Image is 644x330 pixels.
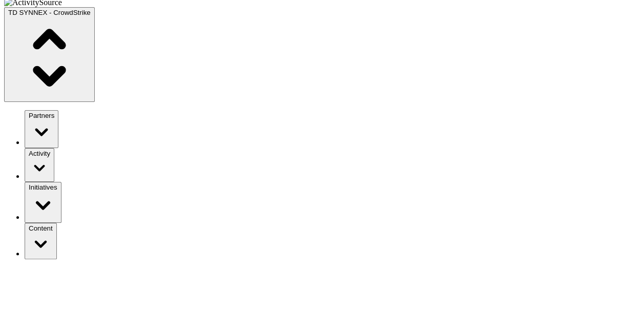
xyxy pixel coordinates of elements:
[29,112,54,119] span: Partners
[29,183,57,191] span: Initiatives
[4,7,640,102] div: Supplier switch menu
[25,110,640,148] div: Partners menu
[25,148,54,182] button: Activity
[4,7,95,102] button: TD SYNNEX - CrowdStrike
[25,223,640,259] div: Content menu
[25,110,58,148] button: Partners
[25,182,640,223] div: Initiatives menu
[4,7,640,259] div: Main navigation
[25,223,57,259] button: Content
[29,150,50,157] span: Activity
[25,182,61,223] button: Initiatives
[25,148,640,182] div: Activity menu
[29,224,53,232] span: Content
